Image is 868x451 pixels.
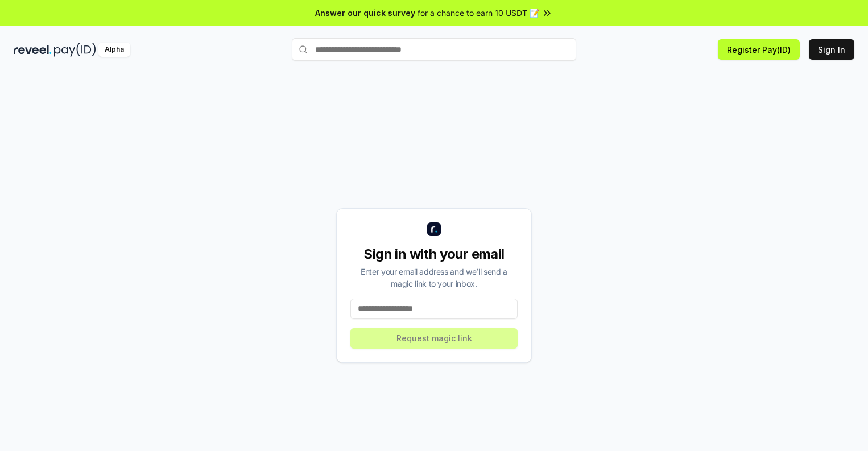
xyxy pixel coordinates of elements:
img: reveel_dark [14,43,52,57]
img: pay_id [54,43,96,57]
img: logo_small [427,222,441,236]
div: Enter your email address and we’ll send a magic link to your inbox. [350,266,518,289]
div: Sign in with your email [350,245,518,263]
div: Alpha [98,43,130,57]
span: Answer our quick survey [315,7,415,19]
button: Sign In [809,39,854,60]
span: for a chance to earn 10 USDT 📝 [418,7,539,19]
button: Register Pay(ID) [718,39,800,60]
